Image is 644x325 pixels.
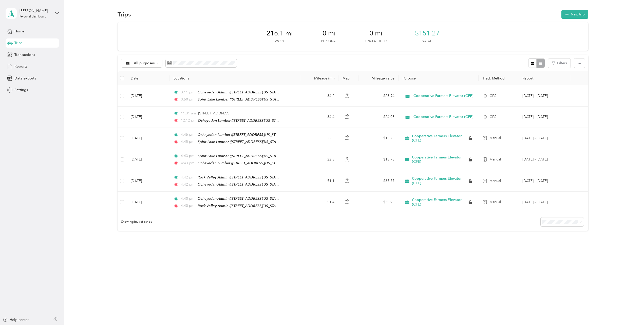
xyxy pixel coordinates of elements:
[301,85,339,107] td: 34.2
[365,39,387,44] p: Unclassified
[489,157,501,162] span: Manual
[198,97,281,101] span: Spirit Lake Lumber ([STREET_ADDRESS][US_STATE])
[198,118,283,123] span: Ocheyedan Lumber ([STREET_ADDRESS][US_STATE])
[518,128,570,149] td: Jul 1 - 31, 2025
[413,93,473,99] span: Cooperative Farmers Elevator (CFE)
[127,170,169,192] td: [DATE]
[181,118,196,123] span: 12:12 pm
[198,140,281,144] span: Spirit Lake Lumber ([STREET_ADDRESS][US_STATE])
[413,114,473,120] span: Cooperative Farmers Elevator (CFE)
[489,199,501,205] span: Manual
[399,71,479,85] th: Purpose
[369,29,383,37] span: 0 mi
[127,107,169,128] td: [DATE]
[412,155,467,164] span: Cooperative Farmers Elevator (CFE)
[181,203,195,209] span: 4:40 pm
[489,93,496,99] span: GPS
[358,71,399,85] th: Mileage value
[358,128,399,149] td: $15.75
[14,64,27,69] span: Reports
[412,176,467,185] span: Cooperative Farmers Elevator (CFE)
[489,114,496,120] span: GPS
[198,154,281,158] span: Spirit Lake Lumber ([STREET_ADDRESS][US_STATE])
[338,71,358,85] th: Map
[415,29,440,37] span: $151.27
[561,10,588,19] button: New trip
[267,29,293,37] span: 216.1 mi
[616,297,644,325] iframe: Everlance-gr Chat Button Frame
[518,192,570,213] td: Jun 1 - 30, 2025
[127,192,169,213] td: [DATE]
[301,107,339,128] td: 34.4
[198,196,281,201] span: Ocheyedan Admin ([STREET_ADDRESS][US_STATE])
[358,149,399,170] td: $15.75
[198,204,281,208] span: Rock Valley Admin ([STREET_ADDRESS][US_STATE])
[169,71,301,85] th: Locations
[548,58,571,68] button: Filters
[181,90,195,95] span: 3:11 pm
[358,85,399,107] td: $23.94
[198,161,283,165] span: Ocheyedan Lumber ([STREET_ADDRESS][US_STATE])
[489,135,501,141] span: Manual
[127,85,169,107] td: [DATE]
[489,178,501,184] span: Manual
[358,192,399,213] td: $35.98
[198,133,283,137] span: Ocheyedan Lumber ([STREET_ADDRESS][US_STATE])
[181,97,195,102] span: 3:50 pm
[358,170,399,192] td: $35.77
[301,149,339,170] td: 22.5
[3,317,29,322] button: Help center
[323,29,336,37] span: 0 mi
[14,29,24,34] span: Home
[518,85,570,107] td: Sep 1 - 30, 2025
[321,39,337,44] p: Personal
[181,196,195,201] span: 4:40 pm
[181,175,195,180] span: 4:42 pm
[127,71,169,85] th: Date
[134,62,155,65] span: All purposes
[14,87,28,93] span: Settings
[198,175,281,179] span: Rock Valley Admin ([STREET_ADDRESS][US_STATE])
[198,182,281,187] span: Ocheyedan Admin ([STREET_ADDRESS][US_STATE])
[518,107,570,128] td: Sep 1 - 30, 2025
[479,71,519,85] th: Track Method
[181,160,195,166] span: 4:43 pm
[181,153,195,159] span: 4:43 pm
[118,12,131,17] h1: Trips
[127,128,169,149] td: [DATE]
[20,8,51,13] div: [PERSON_NAME]
[181,139,195,145] span: 4:45 pm
[518,170,570,192] td: Jun 1 - 30, 2025
[127,149,169,170] td: [DATE]
[181,111,196,116] span: 11:31 am
[301,170,339,192] td: 51.1
[14,40,22,46] span: Trips
[181,182,195,187] span: 4:42 pm
[518,71,570,85] th: Report
[518,149,570,170] td: Jul 1 - 31, 2025
[198,111,230,115] span: [STREET_ADDRESS]
[20,15,47,18] div: Personal dashboard
[14,76,36,81] span: Data exports
[14,52,35,57] span: Transactions
[301,128,339,149] td: 22.5
[301,71,339,85] th: Mileage (mi)
[422,39,432,44] p: Value
[181,132,195,137] span: 4:45 pm
[412,134,467,143] span: Cooperative Farmers Elevator (CFE)
[275,39,284,44] p: Work
[412,198,467,207] span: Cooperative Farmers Elevator (CFE)
[301,192,339,213] td: 51.4
[358,107,399,128] td: $24.08
[198,90,281,94] span: Ocheyedan Admin ([STREET_ADDRESS][US_STATE])
[118,220,152,224] span: Showing 6 out of 6 trips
